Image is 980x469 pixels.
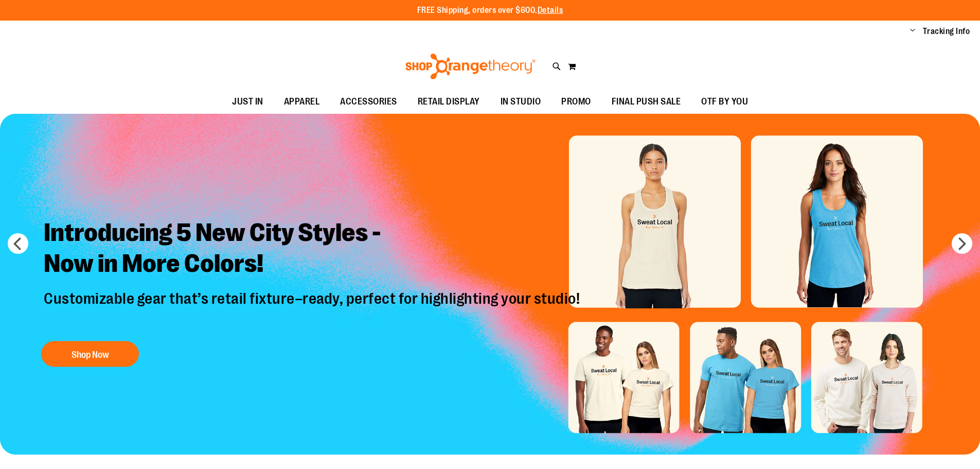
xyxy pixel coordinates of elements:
[490,90,551,114] a: IN STUDIO
[691,90,758,114] a: OTF BY YOU
[923,26,970,37] a: Tracking Info
[404,54,537,79] img: Shop Orangetheory
[36,289,590,331] p: Customizable gear that’s retail fixture–ready, perfect for highlighting your studio!
[340,90,397,113] span: ACCESSORIES
[551,90,601,114] a: PROMO
[407,90,490,114] a: RETAIL DISPLAY
[952,233,972,254] button: next
[701,90,748,113] span: OTF BY YOU
[36,210,590,289] h2: Introducing 5 New City Styles - Now in More Colors!
[418,90,480,113] span: RETAIL DISPLAY
[910,26,915,37] button: Account menu
[612,90,681,113] span: FINAL PUSH SALE
[538,6,563,15] a: Details
[41,341,139,367] button: Shop Now
[601,90,691,114] a: FINAL PUSH SALE
[232,90,263,113] span: JUST IN
[8,233,28,254] button: prev
[36,210,590,372] a: Introducing 5 New City Styles -Now in More Colors! Customizable gear that’s retail fixture–ready,...
[330,90,407,114] a: ACCESSORIES
[222,90,274,114] a: JUST IN
[284,90,320,113] span: APPAREL
[501,90,541,113] span: IN STUDIO
[274,90,330,114] a: APPAREL
[561,90,591,113] span: PROMO
[417,5,563,16] p: FREE Shipping, orders over $600.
